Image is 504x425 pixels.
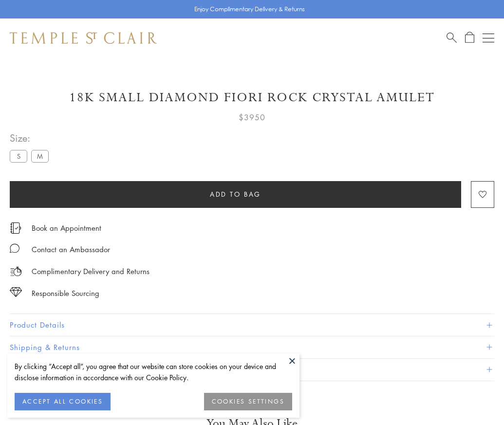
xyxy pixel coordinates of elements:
[10,150,27,162] label: S
[10,181,461,208] button: Add to bag
[10,287,22,297] img: icon_sourcing.svg
[204,393,292,410] button: COOKIES SETTINGS
[10,314,494,336] button: Product Details
[32,243,110,256] div: Contact an Ambassador
[10,222,21,234] img: icon_appointment.svg
[10,32,157,44] img: Temple St. Clair
[465,32,474,44] a: Open Shopping Bag
[210,189,261,200] span: Add to bag
[10,243,19,253] img: MessageIcon-01_2.svg
[15,361,292,383] div: By clicking “Accept all”, you agree that our website can store cookies on your device and disclos...
[32,265,149,277] p: Complimentary Delivery and Returns
[447,32,457,44] a: Search
[31,150,49,162] label: M
[483,32,494,44] button: Open navigation
[239,111,265,124] span: $3950
[10,130,53,146] span: Size:
[10,265,22,277] img: icon_delivery.svg
[194,4,305,14] p: Enjoy Complimentary Delivery & Returns
[15,393,111,410] button: ACCEPT ALL COOKIES
[32,222,101,233] a: Book an Appointment
[10,336,494,358] button: Shipping & Returns
[32,287,99,299] div: Responsible Sourcing
[10,89,494,106] h1: 18K Small Diamond Fiori Rock Crystal Amulet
